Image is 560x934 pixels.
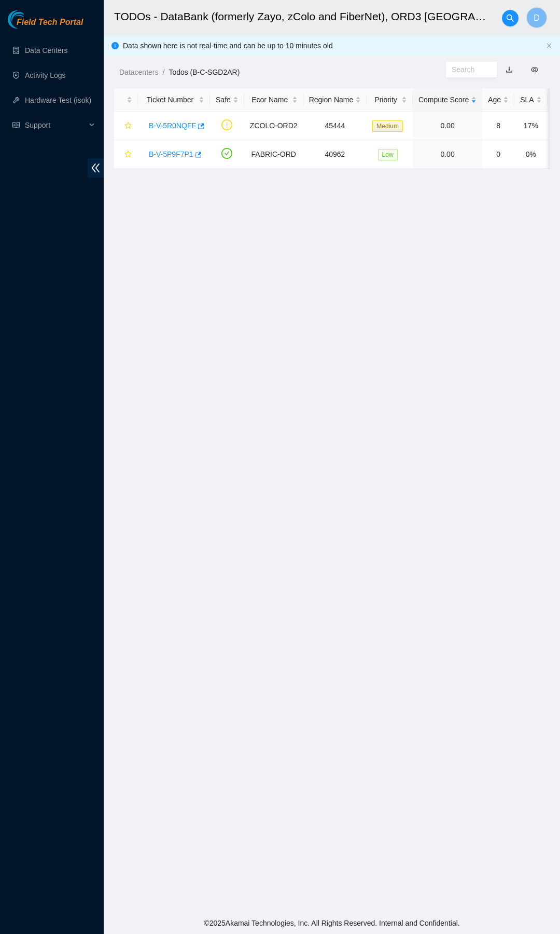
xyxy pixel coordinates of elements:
[498,61,521,78] button: download
[502,10,519,26] button: search
[244,112,303,140] td: ZCOLO-ORD2
[546,43,552,49] span: close
[25,96,91,104] a: Hardware Test (isok)
[546,43,552,49] button: close
[482,140,514,169] td: 0
[482,112,514,140] td: 8
[8,10,52,29] img: Akamai Technologies
[169,68,240,76] a: Todos (B-C-SGD2AR)
[514,140,547,169] td: 0%
[221,148,232,159] span: check-circle
[25,115,86,136] span: Support
[8,19,83,32] a: Akamai TechnologiesField Tech Portal
[104,912,560,934] footer: © 2025 Akamai Technologies, Inc. All Rights Reserved. Internal and Confidential.
[120,146,132,163] button: star
[162,68,164,76] span: /
[17,18,83,28] span: Field Tech Portal
[124,151,132,159] span: star
[149,150,193,158] a: B-V-5P9F7P1
[88,158,104,178] span: double-left
[149,121,196,130] a: B-V-5R0NQFF
[303,112,367,140] td: 45444
[221,119,232,130] span: exclamation-circle
[119,68,158,76] a: Datacenters
[514,112,547,140] td: 17%
[372,120,403,132] span: Medium
[378,149,398,160] span: Low
[413,112,482,140] td: 0.00
[502,14,518,22] span: search
[303,140,367,169] td: 40962
[25,71,66,79] a: Activity Logs
[120,117,132,134] button: star
[25,46,67,55] a: Data Centers
[244,140,303,169] td: FABRIC-ORD
[534,11,540,24] span: D
[452,64,483,75] input: Search
[413,140,482,169] td: 0.00
[531,66,538,73] span: eye
[124,122,132,130] span: star
[526,7,547,28] button: D
[12,121,20,129] span: read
